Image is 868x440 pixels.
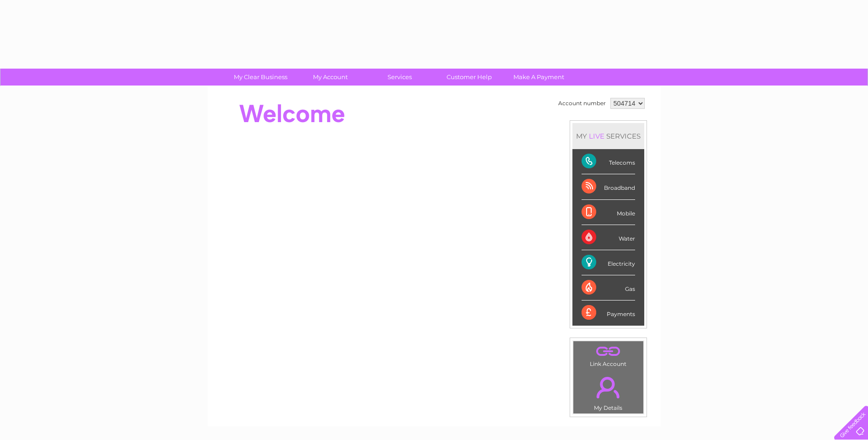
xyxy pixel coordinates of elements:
a: . [576,343,641,360]
td: Link Account [573,341,644,370]
div: Telecoms [582,149,635,174]
a: . [576,371,641,403]
a: My Clear Business [223,69,298,86]
td: Account number [556,96,608,111]
a: My Account [292,69,368,86]
div: Electricity [582,250,635,275]
div: MY SERVICES [572,123,644,149]
a: Make A Payment [501,69,577,86]
div: LIVE [587,132,606,140]
div: Payments [582,300,635,325]
a: Customer Help [431,69,507,86]
div: Mobile [582,200,635,225]
a: Services [362,69,437,86]
td: My Details [573,369,644,414]
div: Water [582,225,635,250]
div: Gas [582,275,635,300]
div: Broadband [582,174,635,199]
